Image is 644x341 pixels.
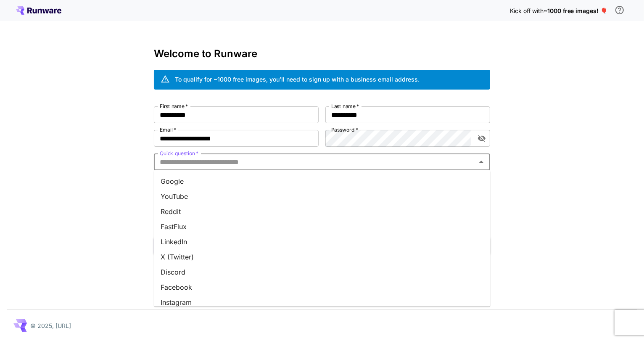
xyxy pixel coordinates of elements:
[160,103,188,110] label: First name
[30,321,71,330] p: © 2025, [URL]
[154,249,490,264] li: X (Twitter)
[510,7,544,14] span: Kick off with
[544,7,608,14] span: ~1000 free images! 🎈
[331,126,358,133] label: Password
[154,189,490,204] li: YouTube
[474,131,489,146] button: toggle password visibility
[331,103,359,110] label: Last name
[475,156,487,168] button: Close
[154,48,490,60] h3: Welcome to Runware
[160,150,198,157] label: Quick question
[154,174,490,189] li: Google
[154,219,490,234] li: FastFlux
[175,75,420,84] div: To qualify for ~1000 free images, you’ll need to sign up with a business email address.
[154,234,490,249] li: LinkedIn
[154,264,490,280] li: Discord
[160,126,176,133] label: Email
[154,295,490,310] li: Instagram
[154,204,490,219] li: Reddit
[611,2,628,19] button: In order to qualify for free credit, you need to sign up with a business email address and click ...
[154,280,490,295] li: Facebook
